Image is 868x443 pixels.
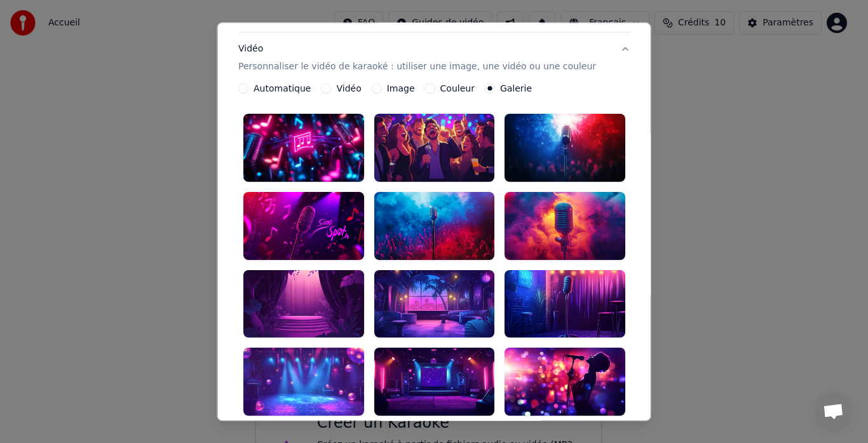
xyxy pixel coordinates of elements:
label: Couleur [440,85,474,93]
p: Personnaliser le vidéo de karaoké : utiliser une image, une vidéo ou une couleur [238,61,596,74]
label: Vidéo [336,85,361,93]
label: Image [386,85,414,93]
button: VidéoPersonnaliser le vidéo de karaoké : utiliser une image, une vidéo ou une couleur [238,33,630,84]
label: Galerie [499,85,531,93]
label: Automatique [254,85,311,93]
div: Vidéo [238,43,596,74]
